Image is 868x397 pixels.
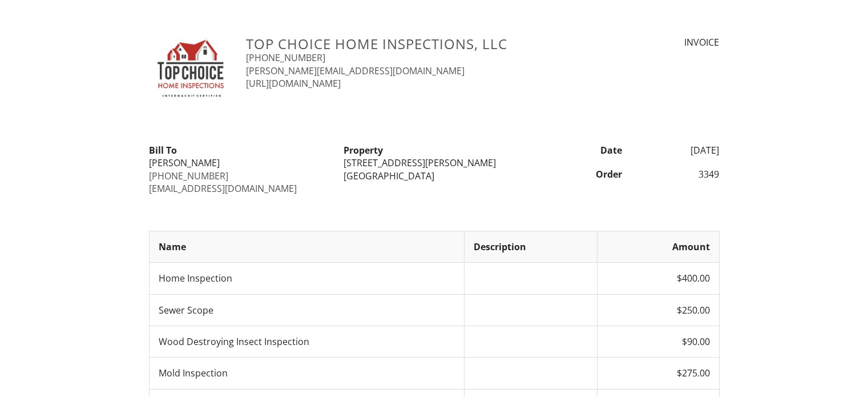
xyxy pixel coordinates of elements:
div: 3349 [629,168,726,181]
td: Mold Inspection [149,358,465,389]
a: [EMAIL_ADDRESS][DOMAIN_NAME] [149,182,297,195]
th: Amount [597,231,719,262]
div: [GEOGRAPHIC_DATA] [344,170,524,182]
td: Sewer Scope [149,294,465,326]
td: $90.00 [597,326,719,357]
img: thumbnail2.png [149,36,233,105]
th: Name [149,231,465,262]
div: Order [531,168,629,181]
div: [PERSON_NAME] [149,157,330,169]
th: Description [465,231,597,262]
td: $250.00 [597,294,719,326]
h3: Top Choice Home Inspections, LLC [246,36,573,51]
a: [URL][DOMAIN_NAME] [246,77,341,90]
a: [PERSON_NAME][EMAIL_ADDRESS][DOMAIN_NAME] [246,65,465,77]
td: $275.00 [597,358,719,389]
div: [DATE] [629,144,726,157]
td: Home Inspection [149,263,465,294]
div: [STREET_ADDRESS][PERSON_NAME] [344,157,524,169]
div: Date [531,144,629,157]
strong: Property [344,144,383,157]
strong: Bill To [149,144,177,157]
td: Wood Destroying Insect Inspection [149,326,465,357]
a: [PHONE_NUMBER] [246,51,325,64]
td: $400.00 [597,263,719,294]
div: INVOICE [587,36,719,49]
a: [PHONE_NUMBER] [149,170,228,182]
